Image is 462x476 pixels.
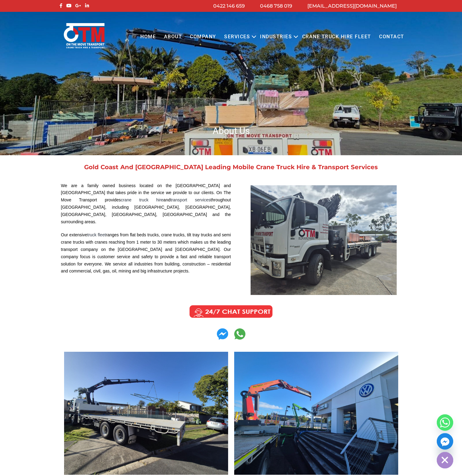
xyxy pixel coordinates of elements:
[375,29,408,45] a: Contact
[160,29,186,45] a: About
[307,3,397,9] a: [EMAIL_ADDRESS][DOMAIN_NAME]
[217,328,228,340] img: Contact us on Whatsapp
[58,125,404,137] h1: About Us
[136,29,160,45] a: Home
[170,197,210,202] a: transport services
[220,29,254,45] a: Services
[256,29,296,45] a: Industries
[260,3,292,9] a: 0468 758 019
[63,22,106,49] img: Otmtransport
[234,328,245,340] img: Contact us on Whatsapp
[437,433,453,450] a: Facebook_Messenger
[61,182,231,226] p: We are a family owned business located on the [GEOGRAPHIC_DATA] and [GEOGRAPHIC_DATA] that takes ...
[87,232,106,237] a: truck fleet
[186,29,220,45] a: COMPANY
[437,414,453,431] a: Whatsapp
[185,304,277,319] img: Call us Anytime
[121,197,163,202] a: crane truck hire
[84,163,378,171] a: Gold Coast And [GEOGRAPHIC_DATA] Leading Mobile Crane Truck Hire & Transport Services
[213,3,245,9] a: 0422 146 659
[61,231,231,275] p: Our extensive ranges from flat beds trucks, crane trucks, tilt tray trucks and semi crane trucks ...
[298,29,375,45] a: Crane Truck Hire Fleet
